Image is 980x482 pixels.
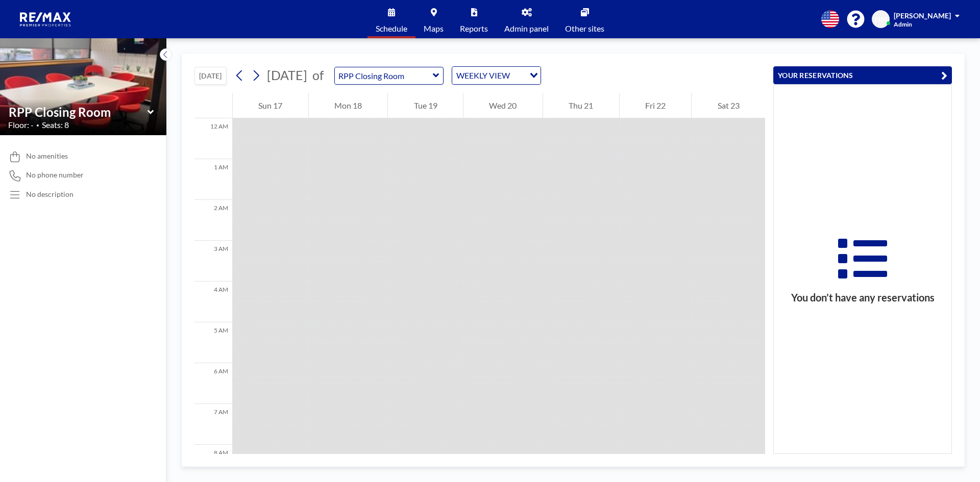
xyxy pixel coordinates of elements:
span: No phone number [26,170,84,180]
div: 4 AM [194,282,232,322]
span: Admin [894,20,912,28]
span: Schedule [376,24,407,33]
span: Reports [460,24,488,33]
div: 6 AM [194,363,232,404]
div: 7 AM [194,404,232,445]
div: Search for option [452,67,541,84]
div: Tue 19 [388,93,463,118]
div: 1 AM [194,159,232,200]
span: of [312,67,324,83]
h3: You don’t have any reservations [774,291,951,304]
button: [DATE] [194,67,227,85]
div: Mon 18 [309,93,388,118]
span: Seats: 8 [42,120,69,130]
div: Fri 22 [620,93,692,118]
span: No amenities [26,151,68,161]
div: Thu 21 [543,93,619,118]
div: 12 AM [194,118,232,159]
div: Sat 23 [692,93,765,118]
span: Maps [424,24,444,33]
div: 2 AM [194,200,232,241]
span: Other sites [565,24,604,33]
span: • [36,122,39,129]
div: No description [26,190,73,199]
span: Admin panel [504,24,549,33]
span: WEEKLY VIEW [454,69,512,82]
input: RPP Closing Room [9,105,148,119]
input: Search for option [513,69,524,82]
span: HM [875,15,887,24]
span: [PERSON_NAME] [894,11,951,20]
img: organization-logo [16,9,76,30]
div: Sun 17 [233,93,308,118]
div: 3 AM [194,241,232,282]
span: Floor: - [8,120,34,130]
div: Wed 20 [463,93,543,118]
span: [DATE] [267,67,307,83]
div: 5 AM [194,322,232,363]
input: RPP Closing Room [335,67,433,84]
button: YOUR RESERVATIONS [773,66,952,84]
